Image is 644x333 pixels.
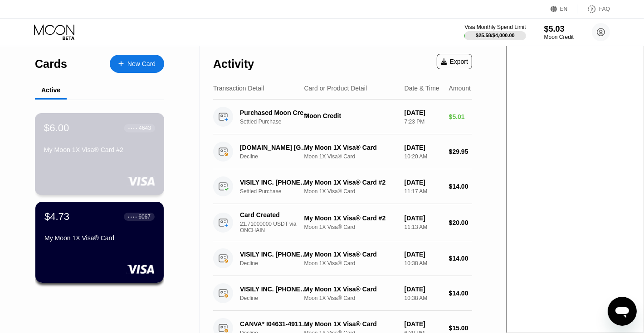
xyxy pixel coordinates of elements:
[240,188,315,195] div: Settled Purchase
[41,86,60,94] div: Active
[304,112,397,119] div: Moon Credit
[437,54,472,69] div: Export
[544,24,574,34] div: $5.03
[240,144,310,151] div: [DOMAIN_NAME] [GEOGRAPHIC_DATA] [GEOGRAPHIC_DATA]
[449,290,472,297] div: $14.00
[304,224,397,230] div: Moon 1X Visa® Card
[44,211,69,223] div: $4.73
[405,260,442,266] div: 10:38 AM
[405,251,442,258] div: [DATE]
[449,148,472,155] div: $29.95
[240,109,310,116] div: Purchased Moon Credit
[213,169,472,204] div: VISILY INC. [PHONE_NUMBER] USSettled PurchaseMy Moon 1X Visa® Card #2Moon 1X Visa® Card[DATE]11:1...
[405,119,442,125] div: 7:23 PM
[127,60,156,68] div: New Card
[240,285,310,293] div: VISILY INC. [PHONE_NUMBER] US
[405,153,442,160] div: 10:20 AM
[449,324,472,332] div: $15.00
[464,24,526,40] div: Visa Monthly Spend Limit$25.58/$4,000.00
[213,85,264,92] div: Transaction Detail
[213,276,472,311] div: VISILY INC. [PHONE_NUMBER] USDeclineMy Moon 1X Visa® CardMoon 1X Visa® Card[DATE]10:38 AM$14.00
[304,153,397,160] div: Moon 1X Visa® Card
[544,34,574,40] div: Moon Credit
[599,6,610,12] div: FAQ
[405,144,442,151] div: [DATE]
[560,6,568,12] div: EN
[240,221,315,233] div: 21.71000000 USDT via ONCHAIN
[304,260,397,266] div: Moon 1X Visa® Card
[240,295,315,301] div: Decline
[240,179,310,186] div: VISILY INC. [PHONE_NUMBER] US
[35,202,164,283] div: $4.73● ● ● ●6067My Moon 1X Visa® Card
[304,214,397,222] div: My Moon 1X Visa® Card #2
[44,234,155,242] div: My Moon 1X Visa® Card
[405,85,439,92] div: Date & Time
[213,204,472,241] div: Card Created21.71000000 USDT via ONCHAINMy Moon 1X Visa® Card #2Moon 1X Visa® Card[DATE]11:13 AM$...
[213,57,254,71] div: Activity
[464,24,526,30] div: Visa Monthly Spend Limit
[44,122,69,134] div: $6.00
[405,295,442,301] div: 10:38 AM
[240,119,315,125] div: Settled Purchase
[304,179,397,186] div: My Moon 1X Visa® Card #2
[405,109,442,116] div: [DATE]
[213,134,472,169] div: [DOMAIN_NAME] [GEOGRAPHIC_DATA] [GEOGRAPHIC_DATA]DeclineMy Moon 1X Visa® CardMoon 1X Visa® Card[D...
[304,188,397,195] div: Moon 1X Visa® Card
[405,214,442,222] div: [DATE]
[608,297,637,326] iframe: Button to launch messaging window
[240,320,310,328] div: CANVA* I04631-49115814 [PHONE_NUMBER] US
[405,188,442,195] div: 11:17 AM
[240,211,310,219] div: Card Created
[441,58,468,65] div: Export
[304,85,367,92] div: Card or Product Detail
[544,24,574,40] div: $5.03Moon Credit
[405,285,442,293] div: [DATE]
[405,320,442,328] div: [DATE]
[139,125,151,131] div: 4643
[213,100,472,134] div: Purchased Moon CreditSettled PurchaseMoon Credit[DATE]7:23 PM$5.01
[449,113,472,120] div: $5.01
[449,255,472,262] div: $14.00
[304,295,397,301] div: Moon 1X Visa® Card
[449,85,471,92] div: Amount
[110,55,164,73] div: New Card
[128,215,137,218] div: ● ● ● ●
[213,241,472,276] div: VISILY INC. [PHONE_NUMBER] USDeclineMy Moon 1X Visa® CardMoon 1X Visa® Card[DATE]10:38 AM$14.00
[449,219,472,226] div: $20.00
[44,146,155,153] div: My Moon 1X Visa® Card #2
[304,144,397,151] div: My Moon 1X Visa® Card
[240,251,310,258] div: VISILY INC. [PHONE_NUMBER] US
[476,33,515,38] div: $25.58 / $4,000.00
[449,183,472,190] div: $14.00
[128,127,137,129] div: ● ● ● ●
[551,5,578,14] div: EN
[138,214,151,220] div: 6067
[578,5,610,14] div: FAQ
[405,224,442,230] div: 11:13 AM
[405,179,442,186] div: [DATE]
[240,260,315,266] div: Decline
[304,251,397,258] div: My Moon 1X Visa® Card
[35,114,164,195] div: $6.00● ● ● ●4643My Moon 1X Visa® Card #2
[304,285,397,293] div: My Moon 1X Visa® Card
[240,153,315,160] div: Decline
[35,57,67,71] div: Cards
[304,320,397,328] div: My Moon 1X Visa® Card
